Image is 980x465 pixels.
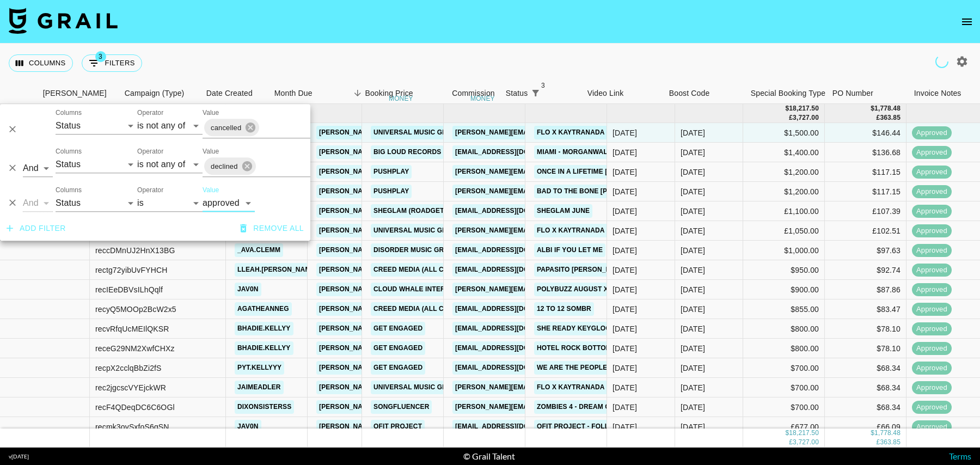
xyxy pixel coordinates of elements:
div: Aug '25 [681,225,705,236]
div: $117.15 [825,182,906,201]
a: bhadie.kellyy [235,322,293,335]
div: 3,727.00 [793,438,819,447]
div: $ [785,429,789,438]
a: Terms [949,451,971,461]
a: [PERSON_NAME][EMAIL_ADDRESS][DOMAIN_NAME] [316,302,494,316]
div: £107.39 [825,201,906,221]
a: lleah.[PERSON_NAME] [235,263,320,277]
div: $68.34 [825,358,906,378]
a: [PERSON_NAME][EMAIL_ADDRESS][DOMAIN_NAME] [452,400,630,414]
a: [EMAIL_ADDRESS][DOMAIN_NAME] [452,145,574,159]
a: We are the People Hook Remix Crazy Auntie [PERSON_NAME] [534,361,764,375]
div: Booking Price [365,83,413,104]
img: Grail Talent [9,8,118,34]
label: Value [203,108,219,117]
a: jav0n [235,283,261,296]
div: recIEeDBVsILhQqlf [95,284,163,295]
a: [PERSON_NAME][EMAIL_ADDRESS][DOMAIN_NAME] [316,185,494,198]
a: [PERSON_NAME][EMAIL_ADDRESS][DOMAIN_NAME] [316,400,494,414]
a: FLO x Kaytranada - "The Mood" [534,126,656,139]
div: 07/08/2025 [612,127,637,138]
div: Commission [452,83,495,104]
div: 1,778.48 [874,104,901,113]
a: PushPlay [371,165,412,179]
a: FLO x Kaytranada - "The Mood" [534,224,656,237]
span: approved [912,402,952,413]
div: 11/08/2025 [612,186,637,197]
div: Boost Code [664,83,745,104]
div: [PERSON_NAME] [43,83,107,104]
div: $700.00 [743,378,825,397]
div: £ [789,438,793,447]
a: Get Engaged [371,322,425,335]
div: £1,100.00 [743,201,825,221]
div: recyQ5MOOp2BcW2x5 [95,304,176,315]
button: Show filters [82,54,142,72]
div: $68.34 [825,378,906,397]
a: jaimeadler [235,381,284,394]
div: © Grail Talent [463,451,515,462]
div: 1,778.48 [874,429,901,438]
div: recF4QDeqDC6C6OGl [95,402,175,413]
a: [EMAIL_ADDRESS][DOMAIN_NAME] [452,361,574,375]
button: Delete [4,195,21,211]
div: $83.47 [825,299,906,319]
div: 01/08/2025 [612,245,637,256]
div: $87.86 [825,280,906,299]
label: Value [203,146,219,156]
a: Once In A Lifetime [PERSON_NAME] [534,165,664,179]
a: [PERSON_NAME][EMAIL_ADDRESS][DOMAIN_NAME] [316,126,494,139]
div: £ [789,113,793,123]
div: $1,000.00 [743,241,825,260]
div: $800.00 [743,319,825,339]
a: [EMAIL_ADDRESS][DOMAIN_NAME] [452,302,574,316]
div: $78.10 [825,339,906,358]
span: approved [912,128,952,138]
div: $136.68 [825,143,906,162]
a: [EMAIL_ADDRESS][DOMAIN_NAME] [452,243,574,257]
div: Aug '25 [681,186,705,197]
label: Operator [137,146,163,156]
div: $97.63 [825,241,906,260]
div: Aug '25 [681,147,705,158]
a: Sheglam (RoadGet Business PTE) [371,204,500,218]
a: _ava.clemm [235,243,283,257]
div: PO Number [832,83,873,104]
a: Ofit Project - Follow Me [534,420,635,433]
select: Logic operator [23,194,53,212]
div: $1,400.00 [743,143,825,162]
div: $68.34 [825,397,906,417]
div: 12/08/2025 [612,284,637,295]
button: open drawer [956,11,978,33]
a: [PERSON_NAME][EMAIL_ADDRESS][DOMAIN_NAME] [316,224,494,237]
span: approved [912,324,952,334]
a: [PERSON_NAME][EMAIL_ADDRESS][DOMAIN_NAME] [316,283,494,296]
a: [EMAIL_ADDRESS][DOMAIN_NAME] [452,204,574,218]
a: Songfluencer [371,400,432,414]
div: rectg72yibUvFYHCH [95,265,167,276]
a: [PERSON_NAME][EMAIL_ADDRESS][DOMAIN_NAME] [452,165,630,179]
div: 06/08/2025 [612,402,637,413]
div: $950.00 [743,260,825,280]
a: Papasito [PERSON_NAME] [534,263,630,277]
div: 3 active filters [528,85,543,101]
a: [EMAIL_ADDRESS][DOMAIN_NAME] [452,420,574,433]
a: Big Loud Records [371,145,444,159]
a: FLO x Kaytranada - "The Mood" [534,381,656,394]
div: v [DATE] [9,453,29,460]
a: [PERSON_NAME][EMAIL_ADDRESS][DOMAIN_NAME] [316,420,494,433]
button: Show filters [528,85,543,101]
span: approved [912,265,952,276]
a: [PERSON_NAME][EMAIL_ADDRESS][DOMAIN_NAME] [316,243,494,257]
a: Universal Music Group [371,224,464,237]
a: [PERSON_NAME][EMAIL_ADDRESS][DOMAIN_NAME] [316,145,494,159]
a: bhadie.kellyy [235,341,293,355]
a: [EMAIL_ADDRESS][DOMAIN_NAME] [452,263,574,277]
span: approved [912,344,952,354]
a: 12 to 12 sombr [534,302,594,316]
a: [PERSON_NAME][EMAIL_ADDRESS][DOMAIN_NAME] [452,126,630,139]
a: PushPlay [371,185,412,198]
a: [PERSON_NAME][EMAIL_ADDRESS][DOMAIN_NAME] [316,165,494,179]
div: rec2jgcscVYEjckWR [95,382,166,393]
a: [PERSON_NAME][EMAIL_ADDRESS][DOMAIN_NAME] [316,381,494,394]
